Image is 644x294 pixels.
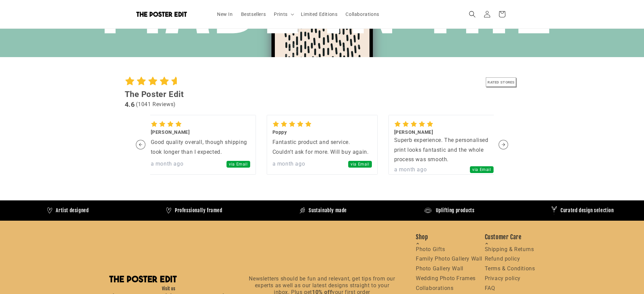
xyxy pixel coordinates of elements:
button: via Email [348,159,372,169]
span: Customer Care [485,233,535,245]
img: The Poster Edit [136,11,187,17]
span: Collaborations [345,11,379,17]
button: a month ago [394,165,427,174]
span: via Email [226,161,250,168]
span: via Email [470,166,493,173]
h4: Uplifting products [430,207,469,214]
a: Photo Gifts [416,246,445,252]
span: Shop [416,233,482,245]
a: Wedding Photo Frames [416,275,476,281]
div: ( 1041 Reviews ) [136,100,175,109]
a: RATED STORES [486,77,520,88]
button: a month ago [151,159,184,169]
summary: Search [465,7,480,22]
button: via Email [226,159,250,169]
a: Photo Gallery Wall [416,265,463,272]
a: Limited Editions [297,7,342,21]
a: Bestsellers [237,7,270,21]
span: New In [217,11,233,17]
a: Collaborations [341,7,383,21]
div: Good quality overall, though shipping took longer than I expected. [151,138,250,157]
div: [PERSON_NAME] [151,129,190,136]
a: Collaborations [416,285,453,291]
h4: Sustainably made [303,207,341,214]
div: Fantastic product and service. Couldn’t ask for more. Will buy again. [272,138,372,157]
img: The Poster Edit [109,275,177,283]
span: Bestsellers [241,11,266,17]
a: Terms & Conditions [485,265,535,272]
div: The Poster Edit [125,89,520,100]
h4: Artist designed [50,207,83,214]
h4: Professionally framed [169,207,217,214]
button: via Email [470,165,493,174]
a: The Poster Edit [134,9,206,20]
a: Family Photo Gallery Wall [416,255,482,262]
summary: Prints [270,7,297,21]
h4: Curated design selection [555,207,608,214]
div: [PERSON_NAME] [394,129,433,136]
span: via Email [348,161,372,168]
a: Refund policy [485,255,520,262]
h5: Visit us [109,286,228,292]
span: Limited Editions [301,11,338,17]
div: Superb experience. The personalised print looks fantastic and the whole process was smooth. [394,136,494,165]
a: Privacy policy [485,275,521,281]
div: Poppy [272,129,287,136]
a: FAQ [485,285,495,291]
a: Shipping & Returns [485,246,534,252]
button: a month ago [272,159,305,169]
div: 4.6 [125,100,135,109]
a: New In [213,7,237,21]
tspan: RATED STORES [487,80,515,84]
span: Prints [274,11,288,17]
